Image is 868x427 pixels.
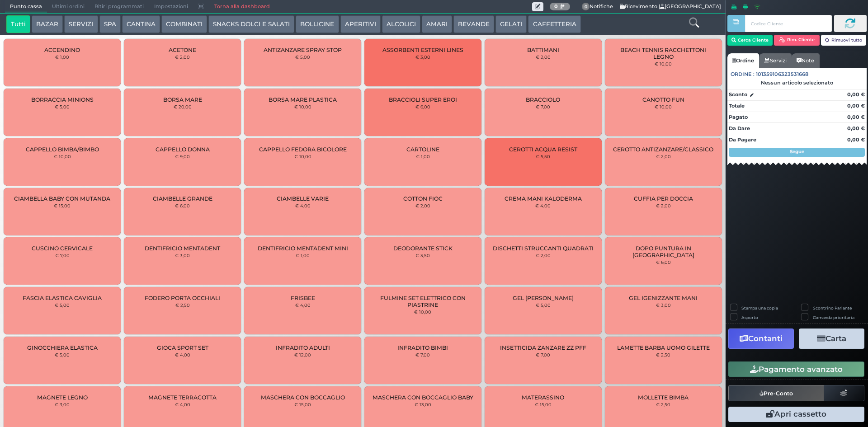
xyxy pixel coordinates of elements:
small: € 10,00 [294,154,311,159]
span: Ordine : [731,70,755,78]
span: CAPPELLO FEDORA BICOLORE [259,146,347,153]
span: ACCENDINO [44,47,80,53]
label: Stampa una copia [741,305,778,311]
small: € 5,00 [55,104,70,109]
span: MASCHERA CON BOCCAGLIO BABY [373,394,473,401]
small: € 6,00 [656,259,671,265]
label: Asporto [741,314,758,320]
small: € 5,00 [536,302,551,308]
small: € 4,00 [535,203,551,208]
small: € 2,00 [656,154,671,159]
small: € 7,00 [536,104,550,109]
span: DEODORANTE STICK [393,245,453,252]
b: 0 [554,3,558,9]
div: Nessun articolo selezionato [727,80,867,86]
span: FASCIA ELASTICA CAVIGLIA [23,295,102,301]
span: GEL [PERSON_NAME] [513,295,574,301]
small: € 2,00 [415,203,430,208]
small: € 3,00 [656,302,671,308]
small: € 5,00 [55,302,70,308]
small: € 1,00 [416,154,430,159]
button: Contanti [728,328,794,349]
small: € 2,00 [536,253,551,258]
button: ALCOLICI [382,15,420,33]
small: € 5,00 [295,54,310,60]
span: ANTIZANZARE SPRAY STOP [264,47,342,53]
small: € 6,00 [175,203,190,208]
span: ACETONE [169,47,196,53]
span: BORSA MARE PLASTICA [269,96,337,103]
strong: Da Pagare [729,136,756,143]
span: DENTIFRICIO MENTADENT MINI [258,245,348,252]
small: € 15,00 [294,402,311,407]
small: € 2,50 [656,402,670,407]
small: € 2,00 [536,54,551,60]
span: 101359106323531668 [756,70,808,78]
button: GELATI [495,15,527,33]
span: CIAMBELLE GRANDE [153,195,212,202]
strong: Segue [790,149,804,155]
span: Ultimi ordini [47,0,90,13]
button: AMARI [422,15,452,33]
small: € 3,00 [415,54,430,60]
small: € 3,00 [55,402,70,407]
strong: 0,00 € [847,114,865,120]
small: € 2,00 [175,54,190,60]
span: Ritiri programmati [90,0,149,13]
small: € 13,00 [415,402,431,407]
button: BEVANDE [453,15,494,33]
small: € 10,00 [294,104,311,109]
small: € 12,00 [294,352,311,357]
small: € 4,00 [175,402,190,407]
span: MAGNETE LEGNO [37,394,88,401]
span: MASCHERA CON BOCCAGLIO [261,394,345,401]
button: COMBINATI [161,15,207,33]
strong: Da Dare [729,125,750,131]
button: SNACKS DOLCI E SALATI [208,15,294,33]
span: LAMETTE BARBA UOMO GILETTE [617,344,710,351]
span: 0 [582,3,590,11]
small: € 7,00 [55,253,70,258]
button: BOLLICINE [296,15,339,33]
button: Cerca Cliente [727,35,773,46]
a: Servizi [759,53,792,68]
small: € 15,00 [54,203,71,208]
small: € 20,00 [174,104,192,109]
small: € 7,00 [536,352,550,357]
span: GIOCA SPORT SET [157,344,208,351]
span: INFRADITO ADULTI [276,344,330,351]
span: CEROTTO ANTIZANZARE/CLASSICO [613,146,713,153]
span: CIAMBELLE VARIE [277,195,329,202]
span: ASSORBENTI ESTERNI LINES [382,47,463,53]
small: € 10,00 [54,154,71,159]
span: INFRADITO BIMBI [397,344,448,351]
button: SERVIZI [64,15,98,33]
small: € 3,50 [415,253,430,258]
button: SPA [99,15,121,33]
button: BAZAR [32,15,63,33]
span: Punto cassa [5,0,47,13]
span: MAGNETE TERRACOTTA [148,394,217,401]
button: Pagamento avanzato [728,361,864,377]
span: DOPO PUNTURA IN [GEOGRAPHIC_DATA] [612,245,714,258]
span: MOLLETTE BIMBA [638,394,689,401]
small: € 1,00 [296,253,310,258]
small: € 15,00 [535,402,552,407]
span: CREMA MANI KALODERMA [505,195,582,202]
span: CAPPELLO DONNA [156,146,210,153]
small: € 2,50 [656,352,670,357]
small: € 4,00 [295,302,311,308]
small: € 10,00 [655,61,672,66]
small: € 7,00 [415,352,430,357]
span: CAPPELLO BIMBA/BIMBO [26,146,99,153]
span: CUSCINO CERVICALE [32,245,93,252]
button: Rimuovi tutto [821,35,867,46]
strong: 0,00 € [847,125,865,131]
small: € 4,00 [295,203,311,208]
span: DENTIFRICIO MENTADENT [145,245,220,252]
button: Tutti [6,15,30,33]
span: MATERASSINO [522,394,564,401]
span: CEROTTI ACQUA RESIST [509,146,577,153]
span: BRACCIOLO [526,96,560,103]
a: Ordine [727,53,759,68]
